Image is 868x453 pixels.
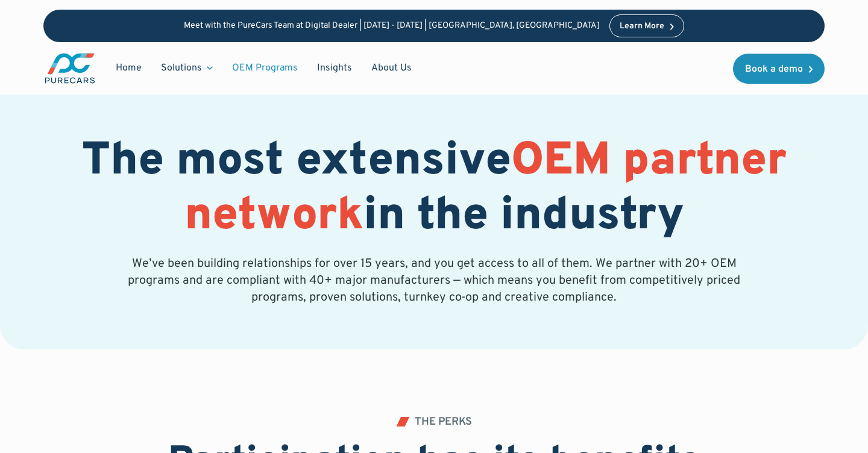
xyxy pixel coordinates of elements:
[125,255,743,306] p: We’ve been building relationships for over 15 years, and you get access to all of them. We partne...
[151,57,222,80] div: Solutions
[620,22,664,31] div: Learn More
[222,57,307,80] a: OEM Programs
[184,133,787,246] span: OEM partner network
[161,61,202,75] div: Solutions
[362,57,421,80] a: About Us
[733,54,825,84] a: Book a demo
[609,14,684,37] a: Learn More
[43,52,96,85] a: main
[745,64,803,74] div: Book a demo
[415,417,472,428] div: THE PERKS
[184,21,600,31] p: Meet with the PureCars Team at Digital Dealer | [DATE] - [DATE] | [GEOGRAPHIC_DATA], [GEOGRAPHIC_...
[307,57,362,80] a: Insights
[106,57,151,80] a: Home
[43,52,96,85] img: purecars logo
[43,135,825,245] h1: The most extensive in the industry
